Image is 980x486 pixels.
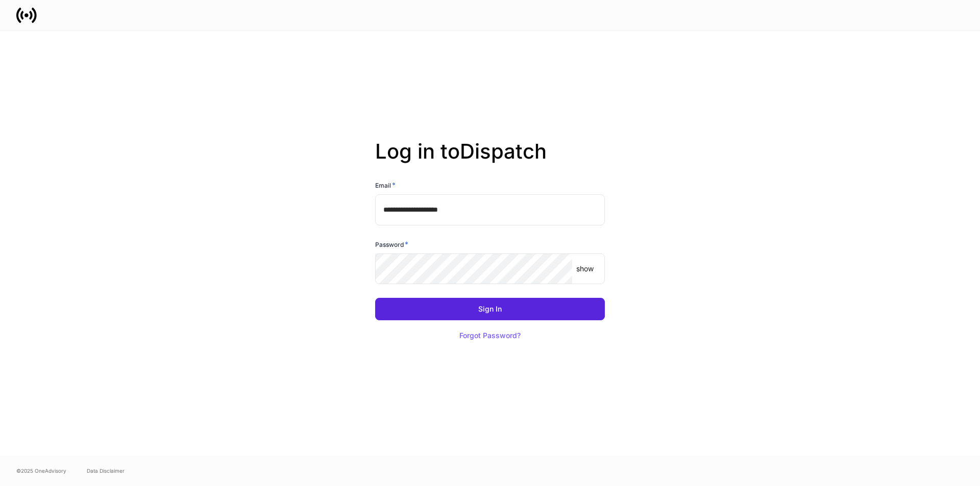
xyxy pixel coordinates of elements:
p: show [576,264,594,274]
button: Forgot Password? [447,324,533,347]
span: © 2025 OneAdvisory [16,467,66,475]
div: Sign In [478,305,502,313]
h2: Log in to Dispatch [375,139,605,180]
h6: Email [375,180,396,190]
a: Data Disclaimer [87,467,125,475]
button: Sign In [375,298,605,320]
div: Forgot Password? [459,332,521,339]
h6: Password [375,239,408,249]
